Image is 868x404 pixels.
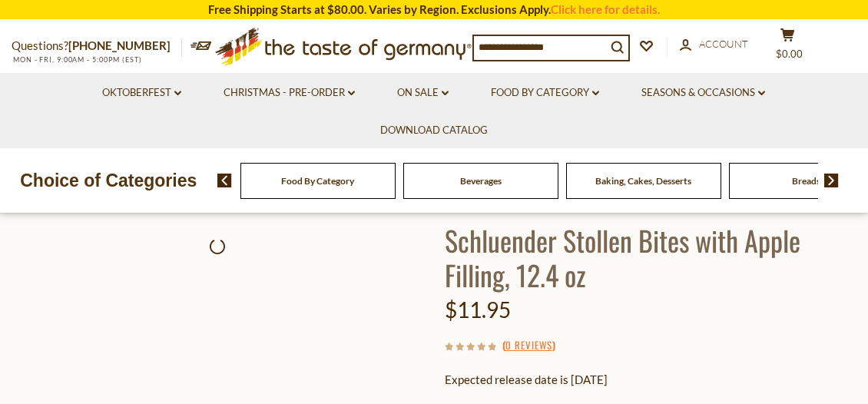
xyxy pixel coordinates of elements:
a: Account [680,36,748,53]
button: $0.00 [764,28,810,66]
h1: Schluender Stollen Bites with Apple Filling, 12.4 oz [445,223,856,292]
span: ( ) [502,337,555,353]
a: Download Catalog [380,122,488,139]
img: previous arrow [217,174,232,187]
a: Oktoberfest [102,84,181,101]
a: Seasons & Occasions [641,84,765,101]
img: next arrow [824,174,839,187]
span: $11.95 [445,296,511,323]
a: Breads [792,175,820,187]
p: Expected release date is [DATE] [445,370,856,389]
a: Food By Category [281,175,354,187]
a: On Sale [397,84,449,101]
a: Beverages [460,175,502,187]
a: [PHONE_NUMBER] [68,38,171,52]
a: Food By Category [491,84,599,101]
p: Questions? [12,36,182,56]
span: Account [699,38,748,50]
span: $0.00 [776,48,803,60]
a: Baking, Cakes, Desserts [595,175,691,187]
span: MON - FRI, 9:00AM - 5:00PM (EST) [12,55,142,64]
a: 0 Reviews [505,337,552,354]
a: Christmas - PRE-ORDER [224,84,355,101]
a: Click here for details. [551,2,660,16]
